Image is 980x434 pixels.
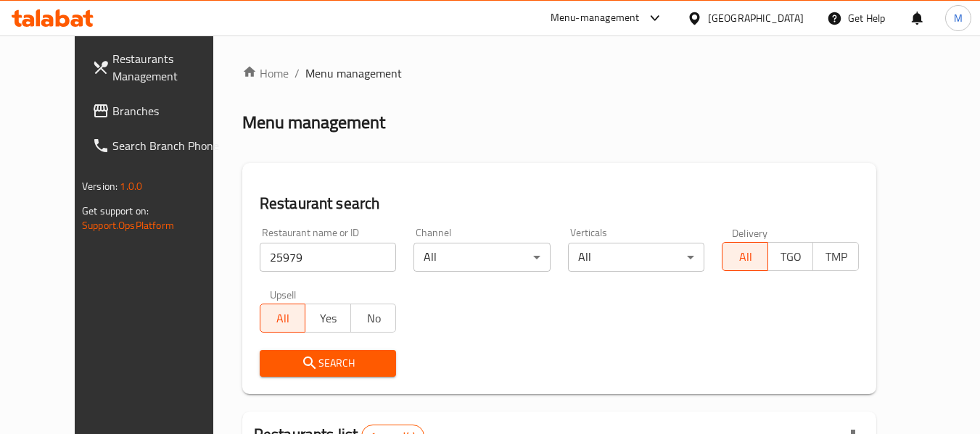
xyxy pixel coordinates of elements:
span: Restaurants Management [112,50,227,85]
a: Restaurants Management [81,41,239,93]
input: Search for restaurant name or ID.. [260,243,397,272]
h2: Menu management [242,111,385,134]
span: Branches [112,102,227,120]
div: All [568,243,705,272]
div: Menu-management [551,9,640,27]
button: All [722,242,768,271]
div: All [413,243,551,272]
span: Search [271,354,385,372]
nav: breadcrumb [242,64,876,82]
button: No [350,304,397,333]
span: Get support on: [82,201,149,220]
span: All [266,308,300,329]
span: No [357,308,391,329]
span: Menu management [305,64,402,82]
label: Upsell [270,289,297,299]
span: TGO [774,246,808,267]
button: TGO [767,242,814,271]
span: Search Branch Phone [112,137,227,154]
button: All [260,304,306,333]
a: Support.OpsPlatform [82,216,174,235]
h2: Restaurant search [260,193,859,214]
label: Delivery [732,228,768,238]
span: M [954,10,963,26]
div: [GEOGRAPHIC_DATA] [708,10,804,26]
a: Branches [81,93,239,128]
span: Version: [82,177,118,196]
button: TMP [812,242,859,271]
li: / [295,64,300,82]
button: Yes [305,304,351,333]
span: All [728,246,762,267]
button: Search [260,350,397,377]
a: Search Branch Phone [81,128,239,163]
span: 1.0.0 [120,177,142,196]
span: TMP [819,246,853,267]
span: Yes [311,308,345,329]
a: Home [242,64,289,82]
